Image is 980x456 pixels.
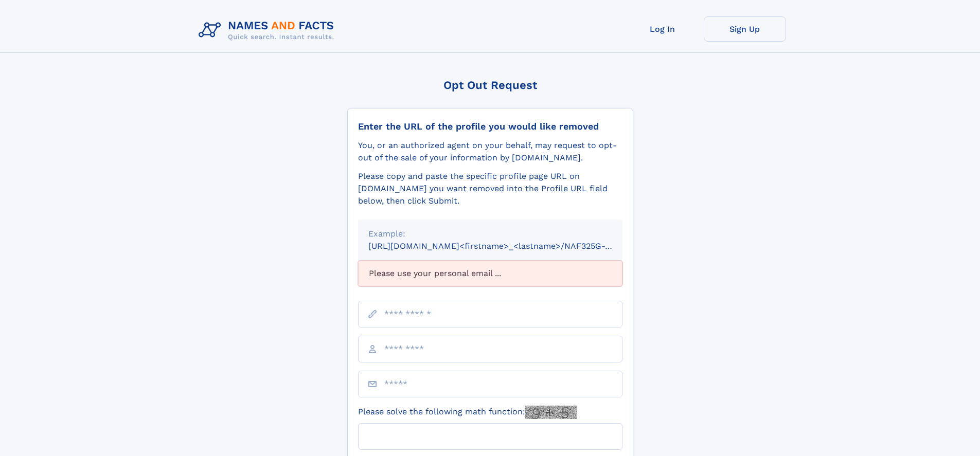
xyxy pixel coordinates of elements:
div: Enter the URL of the profile you would like removed [358,121,622,132]
label: Please solve the following math function: [358,406,577,419]
div: You, or an authorized agent on your behalf, may request to opt-out of the sale of your informatio... [358,139,622,164]
div: Example: [368,228,612,240]
div: Opt Out Request [347,79,633,92]
small: [URL][DOMAIN_NAME]<firstname>_<lastname>/NAF325G-xxxxxxxx [368,241,642,251]
div: Please use your personal email ... [358,261,622,286]
a: Log In [621,16,704,42]
div: Please copy and paste the specific profile page URL on [DOMAIN_NAME] you want removed into the Pr... [358,170,622,207]
a: Sign Up [704,16,786,42]
img: Logo Names and Facts [194,16,343,44]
